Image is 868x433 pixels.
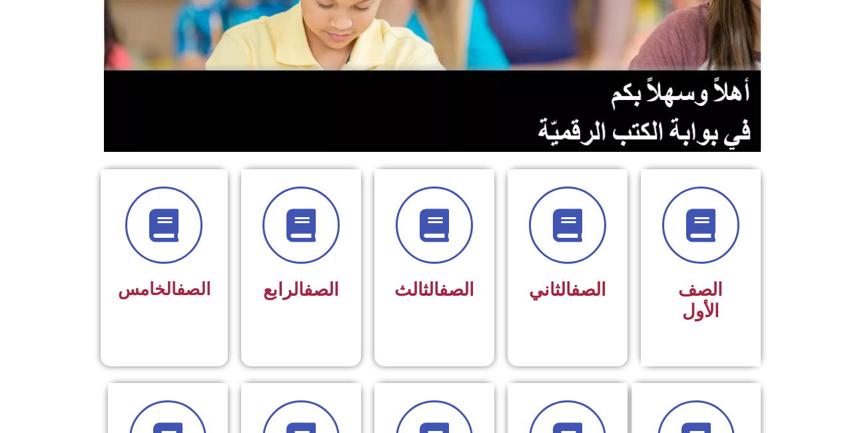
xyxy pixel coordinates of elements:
[571,279,606,300] a: الصف
[177,279,211,299] a: الصف
[678,279,723,322] span: الصف الأول
[394,279,474,300] span: الثالث
[529,279,606,300] span: الثاني
[263,279,339,300] span: الرابع
[439,279,474,300] a: الصف
[118,279,211,299] span: الخامس
[304,279,339,300] a: الصف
